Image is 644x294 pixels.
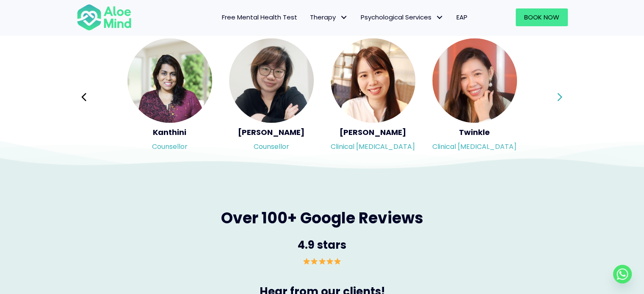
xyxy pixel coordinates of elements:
a: Whatsapp [613,265,632,283]
a: Book Now [516,8,568,26]
span: EAP [456,13,467,22]
h5: Twinkle [432,127,517,137]
a: EAP [450,8,474,26]
img: ⭐ [311,258,318,264]
a: <h5>Kher Yin</h5><p>Clinical psychologist</p> [PERSON_NAME]Clinical [MEDICAL_DATA] [331,38,415,156]
img: ⭐ [303,258,310,264]
span: Book Now [524,13,559,22]
span: 4.9 stars [298,237,346,252]
div: Slide 8 of 3 [331,37,415,157]
img: ⭐ [319,258,326,264]
a: <h5>Twinkle</h5><p>Clinical psychologist</p> TwinkleClinical [MEDICAL_DATA] [432,38,517,156]
img: ⭐ [326,258,333,264]
span: Psychological Services: submenu [434,11,446,24]
h5: [PERSON_NAME] [229,127,314,137]
span: Therapy: submenu [338,11,350,24]
h5: [PERSON_NAME] [331,127,415,137]
img: <h5>Twinkle</h5><p>Clinical psychologist</p> [432,38,517,123]
nav: Menu [143,8,474,26]
img: <h5>Kher Yin</h5><p>Clinical psychologist</p> [331,38,415,123]
span: Psychological Services [361,13,444,22]
img: <h5>Yvonne</h5><p>Counsellor</p> [229,38,314,123]
div: Slide 7 of 3 [229,37,314,157]
span: Over 100+ Google Reviews [221,207,423,228]
div: Slide 9 of 3 [432,37,517,157]
img: <h5>Kanthini</h5><p>Counsellor</p> [127,38,212,123]
h5: Kanthini [127,127,212,137]
img: Aloe mind Logo [77,3,132,31]
a: TherapyTherapy: submenu [304,8,354,26]
img: ⭐ [334,258,341,264]
a: <h5>Yvonne</h5><p>Counsellor</p> [PERSON_NAME]Counsellor [229,38,314,156]
span: Therapy [310,13,348,22]
span: Free Mental Health Test [222,13,297,22]
div: Slide 6 of 3 [127,37,212,157]
a: <h5>Kanthini</h5><p>Counsellor</p> KanthiniCounsellor [127,38,212,156]
a: Psychological ServicesPsychological Services: submenu [354,8,450,26]
a: Free Mental Health Test [216,8,304,26]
